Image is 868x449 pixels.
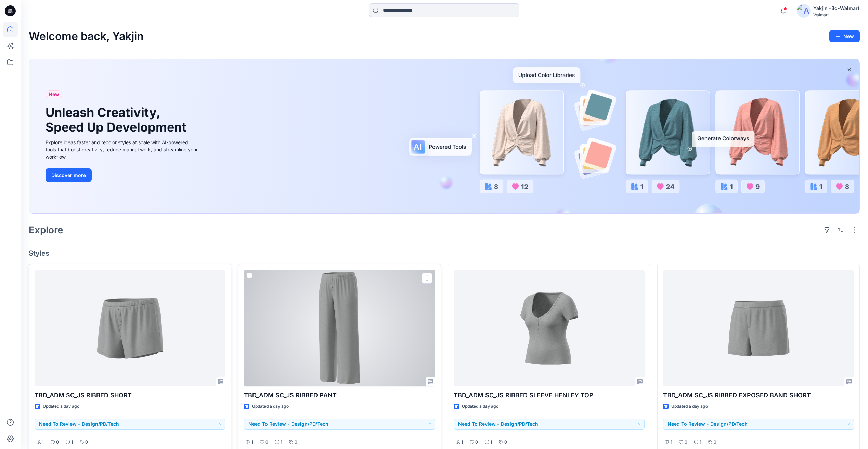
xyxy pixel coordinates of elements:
div: Explore ideas faster and recolor styles at scale with AI-powered tools that boost creativity, red... [46,139,199,160]
p: Updated a day ago [252,403,289,410]
p: 1 [671,439,672,446]
p: TBD_ADM SC_JS RIBBED PANT [244,391,435,400]
p: TBD_ADM SC_JS RIBBED SHORT [35,391,225,400]
p: Updated a day ago [462,403,498,410]
p: 0 [685,439,687,446]
div: Yakjin -3d-Walmart [813,4,859,12]
div: Walmart [813,12,859,17]
p: 0 [504,439,507,446]
span: New [49,90,59,98]
p: 0 [714,439,716,446]
p: TBD_ADM SC_JS RIBBED SLEEVE HENLEY TOP [454,391,645,400]
a: TBD_ADM SC_JS RIBBED EXPOSED BAND SHORT [663,270,854,386]
p: TBD_ADM SC_JS RIBBED EXPOSED BAND SHORT [663,391,854,400]
p: 0 [295,439,297,446]
h2: Welcome back, Yakjin [29,30,144,43]
p: 1 [42,439,44,446]
a: TBD_ADM SC_JS RIBBED SHORT [35,270,225,386]
p: 1 [700,439,701,446]
h2: Explore [29,224,63,235]
a: TBD_ADM SC_JS RIBBED PANT [244,270,435,386]
p: 1 [71,439,73,446]
p: Updated a day ago [43,403,79,410]
p: 0 [85,439,88,446]
p: 1 [281,439,282,446]
button: Discover more [46,168,92,182]
button: New [829,30,860,42]
h4: Styles [29,249,860,257]
p: 0 [265,439,268,446]
p: 0 [475,439,478,446]
p: 1 [461,439,463,446]
p: 0 [56,439,59,446]
p: Updated a day ago [671,403,708,410]
a: TBD_ADM SC_JS RIBBED SLEEVE HENLEY TOP [454,270,645,386]
img: avatar [797,4,811,18]
p: 1 [490,439,492,446]
h1: Unleash Creativity, Speed Up Development [46,105,189,135]
a: Discover more [46,168,199,182]
p: 1 [251,439,253,446]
